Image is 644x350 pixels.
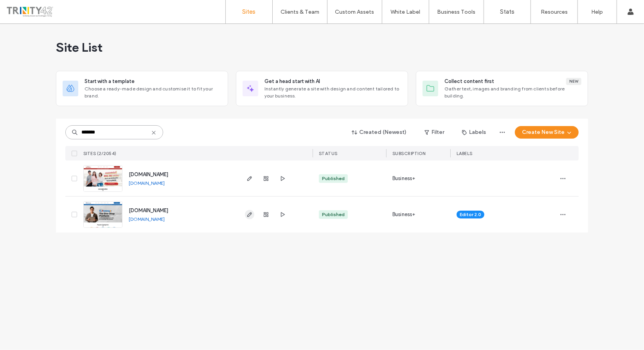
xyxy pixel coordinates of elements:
[85,85,221,99] span: Choose a ready-made design and customise it to fit your brand.
[455,126,493,139] button: Labels
[129,171,168,177] a: [DOMAIN_NAME]
[85,78,135,85] span: Start with a template
[417,126,452,139] button: Filter
[392,175,416,182] span: Business+
[264,85,401,99] span: Instantly generate a site with design and content tailored to your business.
[391,9,421,15] label: White Label
[592,9,603,15] label: Help
[444,78,494,85] span: Collect content first
[500,8,514,15] label: Stats
[515,126,579,139] button: Create New Site
[444,85,581,99] span: Gather text, images and branding from clients before building.
[416,71,588,106] div: Collect content firstNewGather text, images and branding from clients before building.
[83,151,117,156] span: SITES (2/2054)
[281,9,319,15] label: Clients & Team
[457,151,473,156] span: LABELS
[437,9,476,15] label: Business Tools
[460,211,481,218] span: Editor 2.0
[129,180,165,186] a: [DOMAIN_NAME]
[566,78,581,85] div: New
[56,71,228,106] div: Start with a templateChoose a ready-made design and customise it to fit your brand.
[541,9,568,15] label: Resources
[243,8,256,15] label: Sites
[56,40,103,55] span: Site List
[129,216,165,222] a: [DOMAIN_NAME]
[322,175,345,182] div: Published
[392,151,426,156] span: Subscription
[319,151,338,156] span: STATUS
[322,211,345,218] div: Published
[335,9,374,15] label: Custom Assets
[264,78,320,85] span: Get a head start with AI
[129,207,168,213] a: [DOMAIN_NAME]
[236,71,408,106] div: Get a head start with AIInstantly generate a site with design and content tailored to your business.
[345,126,414,139] button: Created (Newest)
[392,211,416,218] span: Business+
[18,5,34,13] span: Help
